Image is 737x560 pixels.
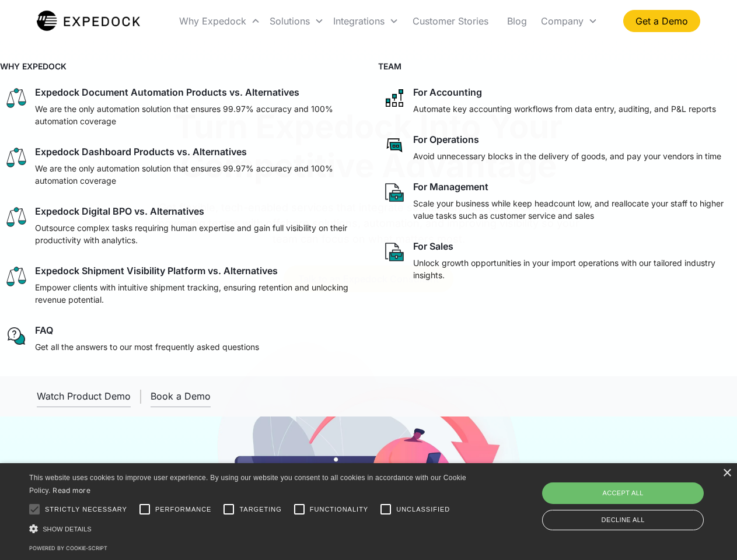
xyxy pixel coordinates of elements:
[45,505,127,514] span: Strictly necessary
[35,146,247,157] div: Expedock Dashboard Products vs. Alternatives
[403,1,498,41] a: Customer Stories
[35,265,278,276] div: Expedock Shipment Visibility Platform vs. Alternatives
[29,474,466,495] span: This website uses cookies to improve user experience. By using our website you consent to all coo...
[5,146,28,169] img: scale icon
[498,1,536,41] a: Blog
[151,390,211,402] div: Book a Demo
[396,505,450,514] span: Unclassified
[29,523,470,535] div: Show details
[29,545,107,551] a: Powered by cookie-script
[5,205,28,229] img: scale icon
[35,281,355,306] p: Empower clients with intuitive shipment tracking, ensuring retention and unlocking revenue potent...
[623,10,700,32] a: Get a Demo
[5,86,28,110] img: scale icon
[413,257,733,281] p: Unlock growth opportunities in your import operations with our tailored industry insights.
[35,162,355,187] p: We are the only automation solution that ensures 99.97% accuracy and 100% automation coverage
[35,324,53,336] div: FAQ
[383,181,406,204] img: paper and bag icon
[37,386,131,407] a: open lightbox
[270,15,310,27] div: Solutions
[5,265,28,288] img: scale icon
[35,222,355,246] p: Outsource complex tasks requiring human expertise and gain full visibility on their productivity ...
[383,240,406,264] img: paper and bag icon
[413,150,721,162] p: Avoid unnecessary blocks in the delivery of goods, and pay your vendors in time
[37,390,131,402] div: Watch Product Demo
[43,526,92,533] span: Show details
[35,86,299,98] div: Expedock Document Automation Products vs. Alternatives
[413,197,733,222] p: Scale your business while keep headcount low, and reallocate your staff to higher value tasks suc...
[413,86,482,98] div: For Accounting
[413,181,488,192] div: For Management
[329,1,403,41] div: Integrations
[413,134,479,145] div: For Operations
[333,15,385,27] div: Integrations
[155,505,212,514] span: Performance
[53,486,90,495] a: Read more
[35,341,259,353] p: Get all the answers to our most frequently asked questions
[543,434,737,560] iframe: Chat Widget
[265,1,329,41] div: Solutions
[541,15,584,27] div: Company
[5,324,28,348] img: regular chat bubble icon
[179,15,246,27] div: Why Expedock
[413,240,453,252] div: For Sales
[35,205,204,217] div: Expedock Digital BPO vs. Alternatives
[536,1,602,41] div: Company
[310,505,368,514] span: Functionality
[239,505,281,514] span: Targeting
[174,1,265,41] div: Why Expedock
[413,103,716,115] p: Automate key accounting workflows from data entry, auditing, and P&L reports
[151,386,211,407] a: Book a Demo
[37,9,140,33] img: Expedock Logo
[37,9,140,33] a: home
[35,103,355,127] p: We are the only automation solution that ensures 99.97% accuracy and 100% automation coverage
